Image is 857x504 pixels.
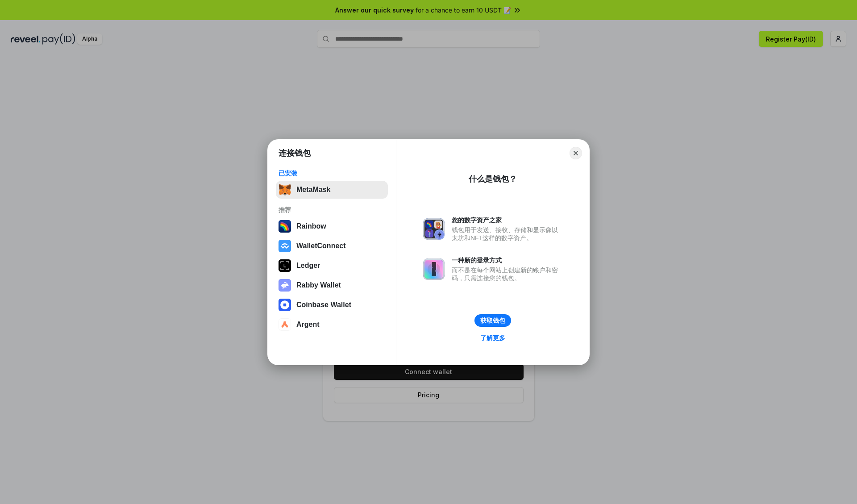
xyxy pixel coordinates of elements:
[570,147,582,159] button: Close
[452,226,562,242] div: 钱包用于发送、接收、存储和显示像以太坊和NFT这样的数字资产。
[276,316,388,333] button: Argent
[474,314,511,327] button: 获取钱包
[296,262,320,270] div: Ledger
[279,220,291,233] img: svg+xml,%3Csvg%20width%3D%22120%22%20height%3D%22120%22%20viewBox%3D%220%200%20120%20120%22%20fil...
[296,321,320,329] div: Argent
[480,317,505,325] div: 获取钱包
[296,242,346,250] div: WalletConnect
[276,257,388,275] button: Ledger
[480,334,505,342] div: 了解更多
[276,276,388,294] button: Rabby Wallet
[276,296,388,314] button: Coinbase Wallet
[276,181,388,199] button: MetaMask
[279,206,385,214] div: 推荐
[279,183,291,196] img: svg+xml,%3Csvg%20fill%3D%22none%22%20height%3D%2233%22%20viewBox%3D%220%200%2035%2033%22%20width%...
[276,217,388,235] button: Rainbow
[279,148,311,158] h1: 连接钱包
[279,259,291,272] img: svg+xml,%3Csvg%20xmlns%3D%22http%3A%2F%2Fwww.w3.org%2F2000%2Fsvg%22%20width%3D%2228%22%20height%3...
[296,222,326,230] div: Rainbow
[279,279,291,292] img: svg+xml,%3Csvg%20xmlns%3D%22http%3A%2F%2Fwww.w3.org%2F2000%2Fsvg%22%20fill%3D%22none%22%20viewBox...
[296,186,330,194] div: MetaMask
[423,218,445,240] img: svg+xml,%3Csvg%20xmlns%3D%22http%3A%2F%2Fwww.w3.org%2F2000%2Fsvg%22%20fill%3D%22none%22%20viewBox...
[296,281,341,289] div: Rabby Wallet
[452,216,562,224] div: 您的数字资产之家
[279,318,291,331] img: svg+xml,%3Csvg%20width%3D%2228%22%20height%3D%2228%22%20viewBox%3D%220%200%2028%2028%22%20fill%3D...
[296,301,351,309] div: Coinbase Wallet
[423,258,445,280] img: svg+xml,%3Csvg%20xmlns%3D%22http%3A%2F%2Fwww.w3.org%2F2000%2Fsvg%22%20fill%3D%22none%22%20viewBox...
[279,169,385,177] div: 已安装
[276,237,388,255] button: WalletConnect
[475,332,511,344] a: 了解更多
[279,240,291,252] img: svg+xml,%3Csvg%20width%3D%2228%22%20height%3D%2228%22%20viewBox%3D%220%200%2028%2028%22%20fill%3D...
[469,174,517,184] div: 什么是钱包？
[452,266,562,282] div: 而不是在每个网站上创建新的账户和密码，只需连接您的钱包。
[279,299,291,311] img: svg+xml,%3Csvg%20width%3D%2228%22%20height%3D%2228%22%20viewBox%3D%220%200%2028%2028%22%20fill%3D...
[452,256,562,264] div: 一种新的登录方式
